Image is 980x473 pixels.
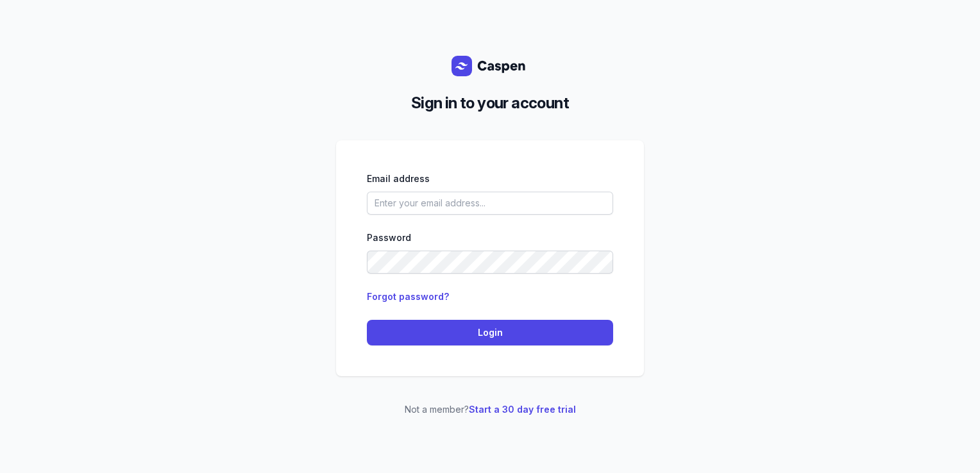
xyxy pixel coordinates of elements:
[346,92,634,115] h2: Sign in to your account
[367,171,613,187] div: Email address
[375,325,605,340] span: Login
[336,402,644,417] p: Not a member?
[367,291,449,302] a: Forgot password?
[367,192,613,215] input: Enter your email address...
[367,230,613,245] div: Password
[469,404,576,415] a: Start a 30 day free trial
[367,320,613,345] button: Login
